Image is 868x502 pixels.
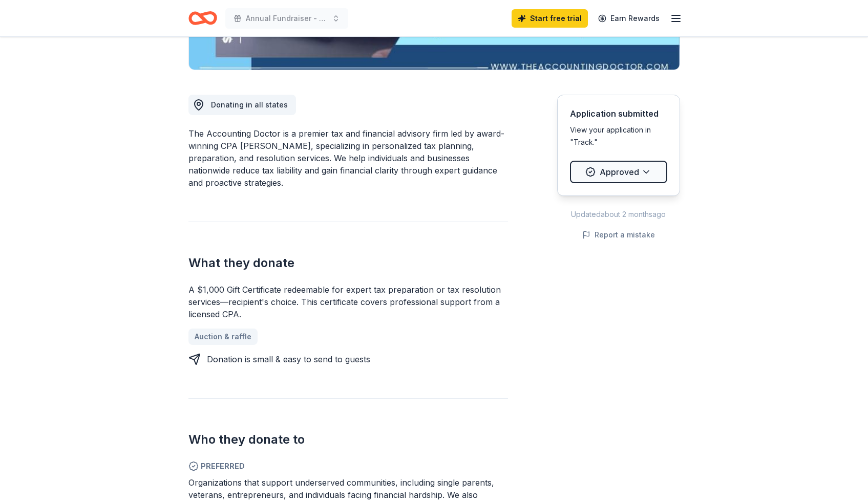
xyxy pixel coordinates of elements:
a: Home [188,6,217,30]
div: Donation is small & easy to send to guests [207,353,370,365]
button: Report a mistake [582,229,655,241]
span: Donating in all states [211,100,288,109]
div: Application submitted [570,107,667,120]
span: Annual Fundraiser - Golfing Fore Good [246,12,328,25]
span: Approved [600,165,639,179]
a: Earn Rewards [592,9,666,28]
a: Start free trial [512,9,588,28]
button: Annual Fundraiser - Golfing Fore Good [225,8,348,29]
h2: What they donate [188,255,508,271]
span: Preferred [188,460,508,472]
div: Updated about 2 months ago [557,208,680,221]
div: The Accounting Doctor is a premier tax and financial advisory firm led by award-winning CPA [PERS... [188,127,508,189]
h2: Who they donate to [188,431,508,448]
div: View your application in "Track." [570,124,667,148]
button: Approved [570,161,667,183]
div: A $1,000 Gift Certificate redeemable for expert tax preparation or tax resolution services—recipi... [188,283,508,320]
a: Auction & raffle [188,329,258,345]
